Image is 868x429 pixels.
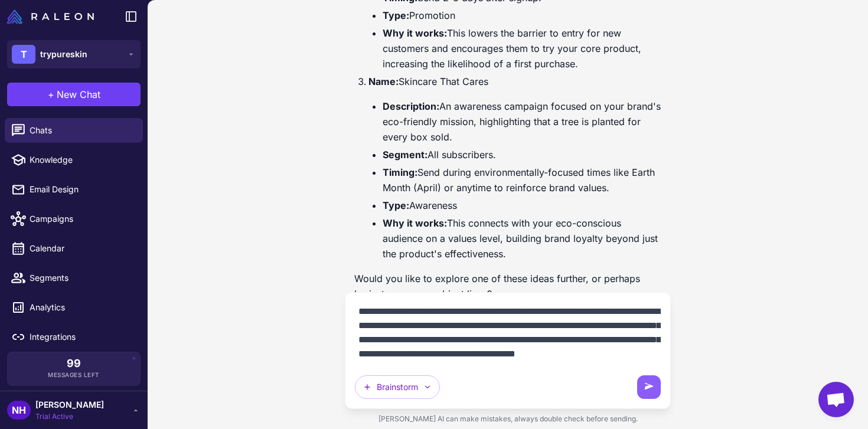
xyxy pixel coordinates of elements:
[30,212,133,225] span: Campaigns
[7,9,99,24] a: Raleon Logo
[30,183,133,196] span: Email Design
[354,271,661,302] p: Would you like to explore one of these ideas further, or perhaps brainstorm some subject lines?
[383,215,661,261] li: This connects with your eco-conscious audience on a values level, building brand loyalty beyond j...
[383,100,439,112] strong: Description:
[5,118,143,143] a: Chats
[383,9,409,21] strong: Type:
[30,301,133,314] span: Analytics
[5,325,143,349] a: Integrations
[48,87,54,101] span: +
[5,295,143,320] a: Analytics
[30,124,133,137] span: Chats
[818,382,854,417] div: Open chat
[7,83,141,106] button: +New Chat
[383,165,661,195] li: Send during environmentally-focused times like Earth Month (April) or anytime to reinforce brand ...
[383,27,447,39] strong: Why it works:
[5,177,143,202] a: Email Design
[355,375,440,399] button: Brainstorm
[383,199,409,211] strong: Type:
[383,198,661,213] li: Awareness
[5,207,143,231] a: Campaigns
[383,166,417,178] strong: Timing:
[383,8,661,23] li: Promotion
[383,217,447,229] strong: Why it works:
[57,87,100,101] span: New Chat
[5,148,143,172] a: Knowledge
[5,236,143,261] a: Calendar
[67,358,81,369] span: 99
[368,74,661,89] p: Skincare That Cares
[383,99,661,145] li: An awareness campaign focused on your brand's eco-friendly mission, highlighting that a tree is p...
[12,45,35,64] div: T
[35,398,104,411] span: [PERSON_NAME]
[30,271,133,284] span: Segments
[345,409,670,429] div: [PERSON_NAME] AI can make mistakes, always double check before sending.
[30,330,133,343] span: Integrations
[7,401,31,420] div: NH
[7,40,141,68] button: Ttrypureskin
[48,371,100,379] span: Messages Left
[383,149,428,161] strong: Segment:
[7,9,94,24] img: Raleon Logo
[383,25,661,71] li: This lowers the barrier to entry for new customers and encourages them to try your core product, ...
[368,76,399,87] strong: Name:
[383,147,661,162] li: All subscribers.
[35,411,104,422] span: Trial Active
[30,242,133,255] span: Calendar
[30,153,133,166] span: Knowledge
[5,266,143,290] a: Segments
[40,48,87,61] span: trypureskin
